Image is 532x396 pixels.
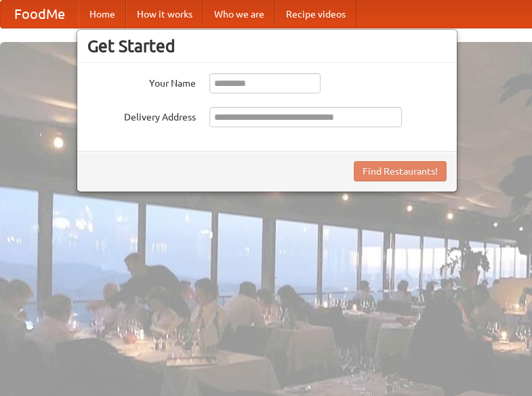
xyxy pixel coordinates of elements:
[126,1,203,28] a: How it works
[275,1,356,28] a: Recipe videos
[87,73,196,90] label: Your Name
[87,107,196,124] label: Delivery Address
[1,1,79,28] a: FoodMe
[203,1,275,28] a: Who we are
[87,36,447,56] h3: Get Started
[79,1,126,28] a: Home
[354,161,447,181] button: Find Restaurants!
